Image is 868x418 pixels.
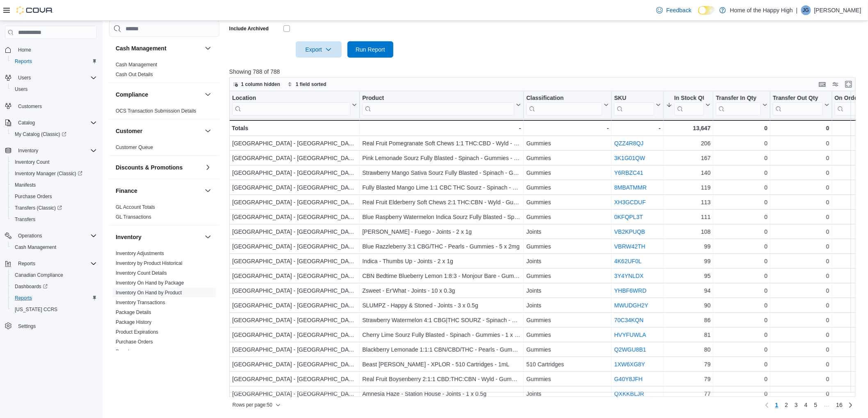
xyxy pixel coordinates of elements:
span: Inventory On Hand by Package [116,280,184,286]
div: - [526,123,609,133]
div: 95 [666,271,711,281]
a: G40Y8JFH [614,376,642,382]
span: 1 [775,401,779,409]
span: Dashboards [11,282,97,291]
button: Inventory [2,145,100,156]
div: Totals [232,123,357,133]
a: Package Details [116,310,151,315]
div: Gummies [526,168,609,178]
span: 2 [785,401,788,409]
button: Discounts & Promotions [116,163,201,172]
p: [PERSON_NAME] [814,5,861,15]
p: | [796,5,798,15]
span: Transfers [11,215,97,224]
div: Real Fruit Elderberry Soft Chews 2:1 THC:CBN - Wyld - Gummies - 2 x 5mg [362,197,521,207]
span: Transfers (Classic) [11,203,97,213]
a: Reorder [116,349,133,355]
span: Purchase Orders [11,192,97,201]
button: Customer [116,127,201,135]
div: Indica - Thumbs Up - Joints - 2 x 1g [362,256,521,266]
div: 0 [716,286,767,296]
button: Users [2,72,100,84]
span: 1 column hidden [241,81,280,88]
a: My Catalog (Classic) [11,129,70,139]
a: Feedback [653,2,694,18]
span: Users [15,73,97,83]
span: Inventory Manager (Classic) [15,170,82,177]
span: Reports [11,293,97,303]
button: Users [15,73,34,83]
button: Customer [203,126,213,136]
a: Page 4 of 16 [801,399,811,412]
span: Inventory Manager (Classic) [11,169,97,178]
a: QZZ4R8QJ [614,140,644,147]
div: Product [362,95,514,115]
div: 0 [716,227,767,237]
div: 0 [716,153,767,163]
a: Settings [15,321,39,331]
button: Reports [15,259,39,269]
button: Home [2,44,100,56]
span: 3 [795,401,798,409]
span: Users [15,86,27,93]
span: Rows per page : 50 [233,402,272,409]
a: Next page [846,400,856,410]
div: Jorja Green [801,5,811,15]
div: Pink Lemonade Sourz Fully Blasted - Spinach - Gummies - 1 x 10mg [362,153,521,163]
div: 99 [666,256,711,266]
a: HVYFUWLA [614,332,646,338]
button: Transfer Out Qty [773,95,829,115]
p: Home of the Happy High [730,5,793,15]
button: Customers [2,100,100,112]
div: [GEOGRAPHIC_DATA] - [GEOGRAPHIC_DATA] - Fire & Flower [232,242,357,251]
div: Location [232,95,350,115]
div: Joints [526,286,609,296]
a: Q2WGU8B1 [614,346,646,353]
button: Catalog [2,117,100,129]
button: Canadian Compliance [8,269,100,281]
a: My Catalog (Classic) [8,129,100,140]
span: Catalog [15,118,97,128]
div: [GEOGRAPHIC_DATA] - [GEOGRAPHIC_DATA] - Fire & Flower [232,183,357,192]
div: 94 [666,286,711,296]
a: Transfers [11,215,39,224]
span: Feedback [666,6,691,14]
label: Include Archived [229,25,269,32]
a: VB2KPUQB [614,228,645,235]
a: Customer Queue [116,145,153,150]
div: Inventory [109,249,219,370]
a: 3Y4YNLDX [614,273,644,279]
a: Package History [116,319,151,325]
span: Dark Mode [698,15,699,15]
button: Product [362,95,521,115]
div: [GEOGRAPHIC_DATA] - [GEOGRAPHIC_DATA] - Fire & Flower [232,168,357,178]
div: 0 [716,271,767,281]
a: Inventory Count Details [116,270,167,276]
div: 108 [666,227,711,237]
span: JG [803,5,809,15]
div: 99 [666,242,711,251]
button: Location [232,95,357,115]
span: Reports [18,260,35,267]
div: 0 [773,256,829,266]
a: Reports [11,56,35,66]
span: Inventory Count [15,159,50,165]
span: Inventory [15,146,97,156]
span: OCS Transaction Submission Details [116,108,196,114]
a: 4K62UF0L [614,258,642,264]
div: - [614,123,660,133]
button: Run Report [347,41,393,58]
div: Joints [526,227,609,237]
button: Users [8,84,100,95]
span: Settings [15,321,97,331]
div: 0 [716,197,767,207]
a: 1XW6XG8Y [614,361,645,368]
a: Inventory by Product Historical [116,260,183,266]
span: Reports [15,295,32,301]
div: Classification [526,95,602,115]
img: Cova [16,6,53,14]
button: Compliance [203,90,213,99]
div: Transfer In Qty [716,95,761,115]
div: Gummies [526,212,609,222]
span: Canadian Compliance [11,270,97,280]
